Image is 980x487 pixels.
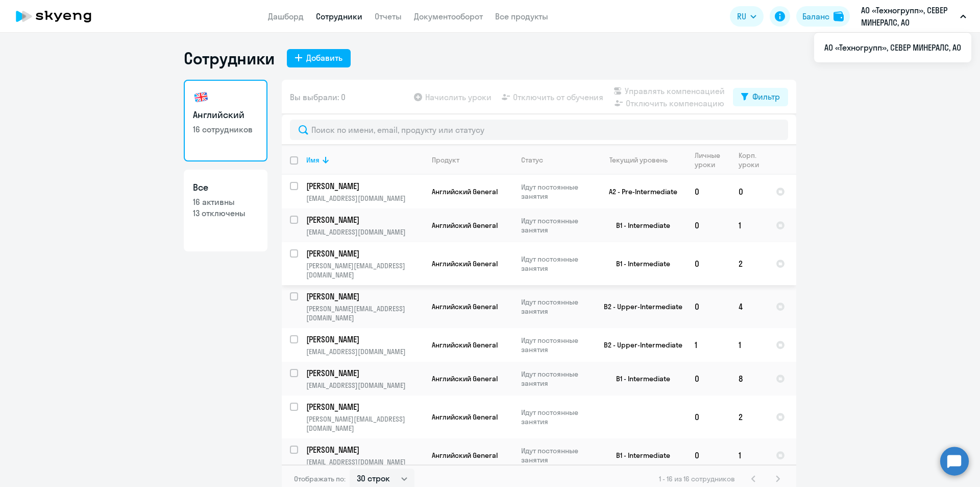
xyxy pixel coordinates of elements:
[739,151,761,169] div: Корп. уроки
[521,408,591,426] p: Идут постоянные занятия
[521,446,591,465] p: Идут постоянные занятия
[432,155,512,165] div: Продукт
[306,367,423,379] a: [PERSON_NAME]
[432,412,498,422] span: Английский General
[592,285,687,328] td: B2 - Upper-Intermediate
[687,438,730,472] td: 0
[306,444,422,455] p: [PERSON_NAME]
[184,170,267,251] a: Все16 активны13 отключены
[306,347,423,356] p: [EMAIL_ADDRESS][DOMAIN_NAME]
[730,396,768,438] td: 2
[184,80,267,161] a: Английский16 сотрудников
[306,155,320,165] div: Имя
[193,108,258,122] h3: Английский
[306,194,423,203] p: [EMAIL_ADDRESS][DOMAIN_NAME]
[730,285,768,328] td: 4
[687,328,730,362] td: 1
[316,11,362,21] a: Сотрудники
[193,181,258,194] h3: Все
[306,214,423,225] a: [PERSON_NAME]
[733,88,788,106] button: Фильтр
[306,227,423,237] p: [EMAIL_ADDRESS][DOMAIN_NAME]
[193,124,258,135] p: 16 сотрудников
[306,401,423,412] a: [PERSON_NAME]
[306,180,422,192] p: [PERSON_NAME]
[521,336,591,354] p: Идут постоянные занятия
[592,175,687,208] td: A2 - Pre-Intermediate
[432,451,498,460] span: Английский General
[306,334,423,345] a: [PERSON_NAME]
[521,216,591,235] p: Идут постоянные занятия
[521,369,591,388] p: Идут постоянные занятия
[294,474,346,483] span: Отображать по:
[290,91,346,103] span: Вы выбрали: 0
[695,151,723,169] div: Личные уроки
[592,328,687,362] td: B2 - Upper-Intermediate
[432,340,498,350] span: Английский General
[796,6,850,27] button: Балансbalance
[287,49,351,67] button: Добавить
[730,175,768,208] td: 0
[592,438,687,472] td: B1 - Intermediate
[659,474,735,483] span: 1 - 16 из 16 сотрудников
[495,11,548,21] a: Все продукты
[290,120,788,140] input: Поиск по имени, email, продукту или статусу
[306,457,423,467] p: [EMAIL_ADDRESS][DOMAIN_NAME]
[687,175,730,208] td: 0
[306,180,423,192] a: [PERSON_NAME]
[814,33,971,62] ul: RU
[752,90,780,103] div: Фильтр
[193,207,258,219] p: 13 отключены
[306,248,422,259] p: [PERSON_NAME]
[268,11,304,21] a: Дашборд
[802,10,829,22] div: Баланс
[184,48,275,68] h1: Сотрудники
[521,297,591,316] p: Идут постоянные занятия
[306,155,423,165] div: Имя
[306,291,422,302] p: [PERSON_NAME]
[306,367,422,379] p: [PERSON_NAME]
[695,151,730,169] div: Личные уроки
[306,444,423,455] a: [PERSON_NAME]
[592,208,687,242] td: B1 - Intermediate
[687,208,730,242] td: 0
[521,155,543,165] div: Статус
[306,291,423,302] a: [PERSON_NAME]
[306,304,423,322] p: [PERSON_NAME][EMAIL_ADDRESS][DOMAIN_NAME]
[730,362,768,396] td: 8
[592,242,687,285] td: B1 - Intermediate
[193,89,209,105] img: english
[306,52,342,64] div: Добавить
[432,221,498,230] span: Английский General
[306,261,423,280] p: [PERSON_NAME][EMAIL_ADDRESS][DOMAIN_NAME]
[730,208,768,242] td: 1
[730,328,768,362] td: 1
[432,155,459,165] div: Продукт
[861,4,956,29] p: АО «Техногрупп», СЕВЕР МИНЕРАЛС, АО
[687,242,730,285] td: 0
[609,155,668,165] div: Текущий уровень
[193,196,258,207] p: 16 активны
[306,214,422,225] p: [PERSON_NAME]
[432,302,498,311] span: Английский General
[521,182,591,201] p: Идут постоянные занятия
[687,396,730,438] td: 0
[432,259,498,268] span: Английский General
[600,155,686,165] div: Текущий уровень
[730,242,768,285] td: 2
[856,4,971,29] button: АО «Техногрупп», СЕВЕР МИНЕРАЛС, АО
[432,374,498,383] span: Английский General
[521,254,591,273] p: Идут постоянные занятия
[432,187,498,196] span: Английский General
[306,334,422,345] p: [PERSON_NAME]
[414,11,483,21] a: Документооборот
[306,414,423,433] p: [PERSON_NAME][EMAIL_ADDRESS][DOMAIN_NAME]
[687,285,730,328] td: 0
[592,362,687,396] td: B1 - Intermediate
[521,155,591,165] div: Статус
[739,151,767,169] div: Корп. уроки
[306,248,423,259] a: [PERSON_NAME]
[687,362,730,396] td: 0
[730,438,768,472] td: 1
